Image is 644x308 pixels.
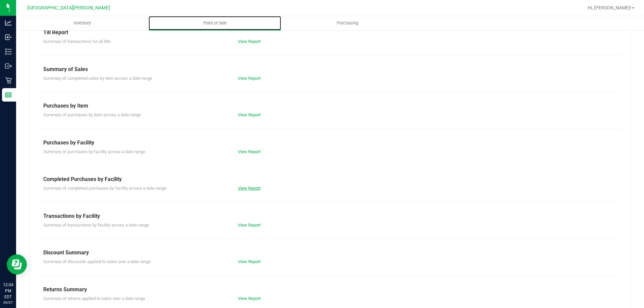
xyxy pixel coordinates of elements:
inline-svg: Inventory [5,48,12,55]
div: Summary of Sales [43,65,617,73]
iframe: Resource center [7,254,27,274]
span: Summary of completed sales by item across a date range [43,76,152,81]
span: Summary of transactions for all tills [43,39,111,44]
span: [GEOGRAPHIC_DATA][PERSON_NAME] [27,5,110,11]
inline-svg: Reports [5,91,12,98]
p: 12:04 PM EDT [3,282,13,300]
inline-svg: Inbound [5,34,12,41]
span: Inventory [65,20,100,26]
div: Discount Summary [43,249,617,257]
div: Completed Purchases by Facility [43,175,617,183]
div: Returns Summary [43,286,617,294]
a: View Report [238,39,261,44]
div: Transactions by Facility [43,212,617,220]
span: Summary of purchases by facility across a date range [43,149,145,154]
inline-svg: Retail [5,77,12,84]
span: Summary of returns applied to sales over a date range [43,296,145,301]
span: Summary of completed purchases by facility across a date range [43,186,166,191]
span: Purchasing [328,20,367,26]
span: Summary of discounts applied to sales over a date range [43,259,151,264]
span: Hi, [PERSON_NAME]! [588,5,631,10]
a: Inventory [16,16,149,30]
inline-svg: Analytics [5,19,12,26]
a: View Report [238,186,261,191]
div: Purchases by Item [43,102,617,110]
a: View Report [238,223,261,228]
a: View Report [238,149,261,154]
span: Summary of transactions by facility across a date range [43,223,149,228]
a: Point of Sale [149,16,281,30]
inline-svg: Outbound [5,63,12,69]
a: Purchasing [281,16,414,30]
a: View Report [238,112,261,117]
a: View Report [238,296,261,301]
p: 09/27 [3,300,13,305]
span: Point of Sale [194,20,236,26]
div: Purchases by Facility [43,139,617,147]
span: Summary of purchases by item across a date range [43,112,141,117]
a: View Report [238,76,261,81]
div: Till Report [43,28,617,37]
a: View Report [238,259,261,264]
